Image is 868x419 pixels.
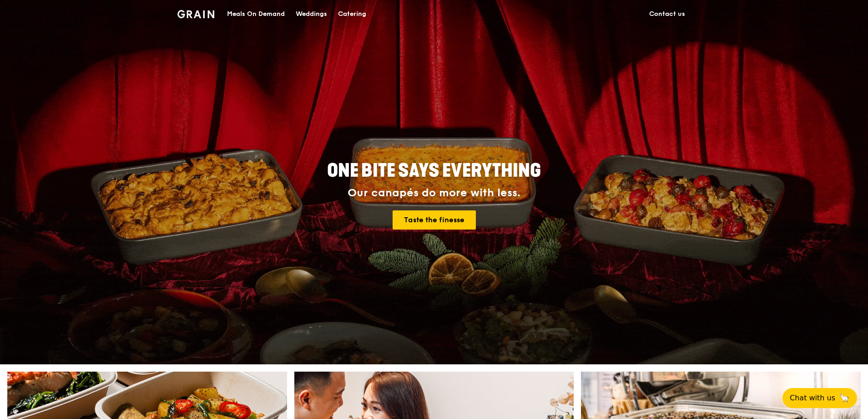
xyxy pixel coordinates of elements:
div: Meals On Demand [227,0,285,28]
a: Taste the finesse [393,210,476,230]
span: ONE BITE SAYS EVERYTHING [327,160,541,182]
a: Catering [333,0,372,28]
a: Weddings [290,0,333,28]
div: Weddings [296,0,327,28]
div: Our canapés do more with less. [270,187,598,199]
a: Contact us [644,0,691,28]
img: Grain [177,10,214,18]
button: Chat with us🦙 [782,388,857,408]
div: Catering [338,0,366,28]
span: Chat with us [790,393,835,404]
span: 🦙 [839,393,850,404]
